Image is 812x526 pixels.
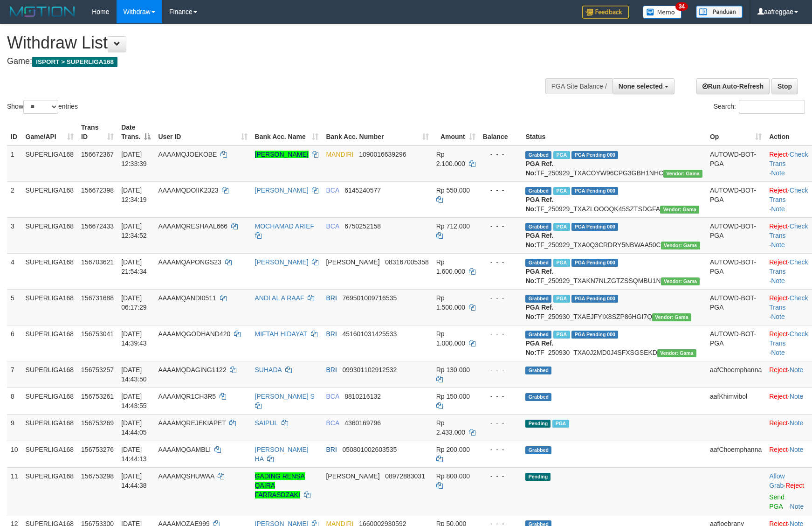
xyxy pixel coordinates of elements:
td: · [765,441,812,467]
span: [DATE] 12:34:52 [121,222,147,239]
td: 10 [7,441,22,467]
span: Grabbed [525,295,551,303]
span: [PERSON_NAME] [326,472,379,480]
span: PGA Pending [571,223,618,231]
span: Copy 769501009716535 to clipboard [342,294,397,302]
a: Allow Grab [769,472,784,489]
a: GADING RENSA QAIRA FARRASDZAKI [255,472,305,498]
span: Copy 4360169796 to clipboard [344,419,381,427]
td: 8 [7,388,22,414]
span: Copy 6145240577 to clipboard [344,187,381,194]
span: Copy 083167005358 to clipboard [385,258,428,266]
td: · · [765,181,812,217]
div: - - - [483,471,518,481]
a: Note [771,313,785,320]
a: Reject [769,330,788,338]
span: AAAAMQREJEKIAPET [158,419,226,427]
td: AUTOWD-BOT-PGA [706,217,765,253]
div: - - - [483,445,518,454]
a: Check Trans [769,151,808,167]
span: AAAAMQGODHAND420 [158,330,230,338]
td: SUPERLIGA168 [22,361,78,388]
img: panduan.png [696,6,743,18]
span: Copy 050801002603535 to clipboard [342,446,397,453]
span: Grabbed [525,393,551,401]
a: [PERSON_NAME] [255,187,309,194]
span: [DATE] 12:33:39 [121,151,147,167]
td: TF_250929_TXAKN7NLZGTZSSQMBU1N [522,253,706,289]
div: - - - [483,293,518,303]
span: BCA [326,187,339,194]
td: TF_250929_TXAZLOOOQK45SZTSDGFA [522,181,706,217]
a: [PERSON_NAME] [255,151,309,158]
span: Copy 099301102912532 to clipboard [342,366,397,374]
td: · [765,388,812,414]
td: AUTOWD-BOT-PGA [706,145,765,182]
b: PGA Ref. No: [525,304,553,320]
span: [DATE] 14:43:55 [121,393,147,409]
b: PGA Ref. No: [525,232,553,249]
span: Vendor URL: https://trx31.1velocity.biz [657,349,696,357]
td: TF_250929_TXACOYW96CPG3GBH1NHC [522,145,706,182]
span: Rp 150.000 [436,393,470,400]
span: BRI [326,330,337,338]
td: AUTOWD-BOT-PGA [706,325,765,361]
h4: Game: [7,57,532,66]
span: PGA Pending [571,187,618,195]
span: PGA Pending [571,331,618,339]
a: Reject [769,258,788,266]
td: AUTOWD-BOT-PGA [706,181,765,217]
td: 9 [7,414,22,441]
span: Grabbed [525,151,551,159]
a: Note [790,419,804,427]
span: AAAAMQANDI0511 [158,294,216,302]
span: Rp 550.000 [436,187,470,194]
span: [PERSON_NAME] [326,258,379,266]
a: MOCHAMAD ARIEF [255,222,315,230]
a: Reject [769,151,788,158]
div: - - - [483,150,518,159]
div: PGA Site Balance / [545,78,612,94]
a: Note [790,503,804,510]
span: AAAAMQAPONGS23 [158,258,221,266]
span: 156753269 [81,419,114,427]
span: AAAAMQR1CH3R5 [158,393,216,400]
td: · · [765,217,812,253]
th: Status [522,119,706,145]
th: Trans ID: activate to sort column ascending [77,119,117,145]
span: Vendor URL: https://trx31.1velocity.biz [661,277,700,285]
a: Check Trans [769,187,808,203]
span: AAAAMQDOIIK2323 [158,187,218,194]
span: [DATE] 14:44:05 [121,419,147,436]
span: BRI [326,294,337,302]
td: 3 [7,217,22,253]
th: Action [765,119,812,145]
a: Note [790,366,804,374]
span: Rp 1.000.000 [436,330,465,347]
td: SUPERLIGA168 [22,467,78,515]
span: Copy 1090016639296 to clipboard [359,151,406,158]
td: SUPERLIGA168 [22,441,78,467]
a: Reject [769,222,788,230]
td: aafKhimvibol [706,388,765,414]
span: [DATE] 14:39:43 [121,330,147,347]
td: · · [765,253,812,289]
span: Vendor URL: https://trx31.1velocity.biz [661,242,700,249]
td: 4 [7,253,22,289]
span: 156753261 [81,393,114,400]
span: Grabbed [525,446,551,454]
a: [PERSON_NAME] S [255,393,315,400]
b: PGA Ref. No: [525,339,553,356]
span: [DATE] 12:34:19 [121,187,147,203]
span: 156731688 [81,294,114,302]
div: - - - [483,257,518,267]
div: - - - [483,365,518,374]
b: PGA Ref. No: [525,196,553,213]
th: Date Trans.: activate to sort column descending [117,119,154,145]
a: SAIPUL [255,419,278,427]
label: Show entries [7,100,78,114]
span: Rp 2.100.000 [436,151,465,167]
a: Stop [771,78,798,94]
a: Note [771,241,785,249]
button: None selected [612,78,674,94]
